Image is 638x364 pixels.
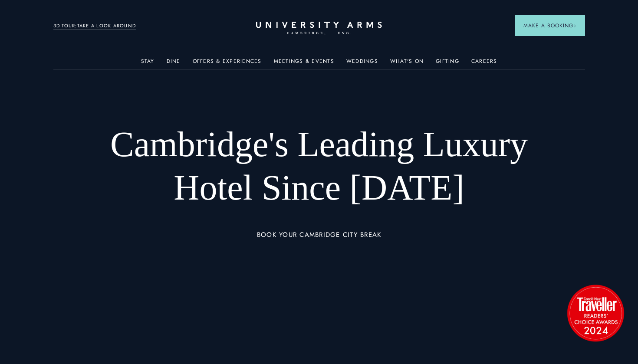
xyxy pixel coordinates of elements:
button: Make a BookingArrow icon [515,15,585,36]
a: BOOK YOUR CAMBRIDGE CITY BREAK [257,231,381,241]
img: image-2524eff8f0c5d55edbf694693304c4387916dea5-1501x1501-png [563,280,628,345]
h1: Cambridge's Leading Luxury Hotel Since [DATE] [106,123,532,210]
a: Home [256,22,382,35]
img: Arrow icon [573,24,576,27]
a: 3D TOUR:TAKE A LOOK AROUND [53,22,136,30]
a: Gifting [436,58,459,69]
a: Offers & Experiences [193,58,262,69]
a: Careers [471,58,497,69]
a: Dine [167,58,181,69]
a: Weddings [346,58,378,69]
span: Make a Booking [523,22,576,30]
a: What's On [390,58,424,69]
a: Meetings & Events [274,58,334,69]
a: Stay [141,58,155,69]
